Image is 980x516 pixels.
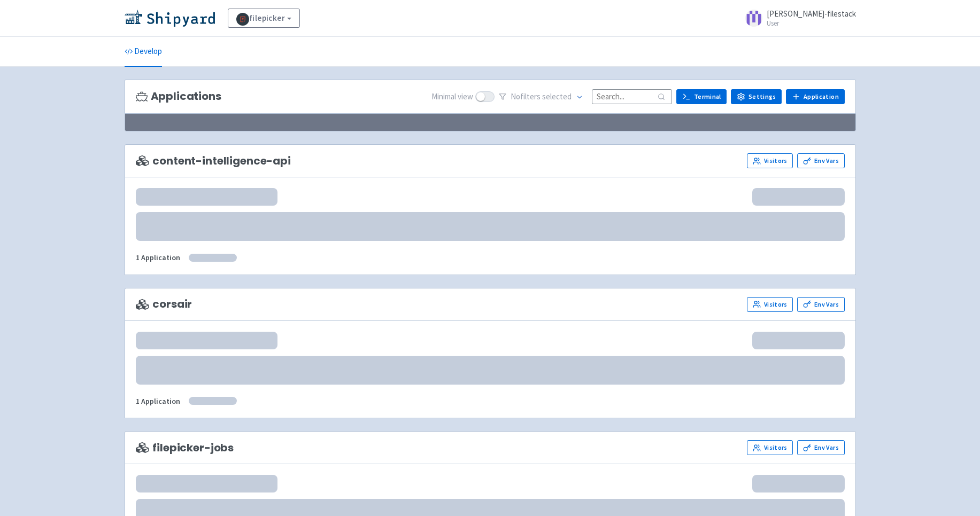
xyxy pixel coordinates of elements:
[767,20,856,27] small: User
[431,91,473,103] span: Minimal view
[797,153,844,168] a: Env Vars
[731,89,782,104] a: Settings
[797,440,844,455] a: Env Vars
[676,89,727,104] a: Terminal
[136,298,192,310] span: corsair
[747,153,793,168] a: Visitors
[511,91,572,103] span: No filter s
[136,155,291,167] span: content-intelligence-api
[767,9,856,19] span: [PERSON_NAME]-filestack
[797,297,844,312] a: Env Vars
[125,37,162,67] a: Develop
[136,252,180,264] div: 1 Application
[786,89,844,104] a: Application
[136,442,234,454] span: filepicker-jobs
[542,91,572,101] span: selected
[747,440,793,455] a: Visitors
[228,9,300,28] a: filepicker
[125,10,215,27] img: Shipyard logo
[747,297,793,312] a: Visitors
[136,90,221,103] h3: Applications
[739,10,856,27] a: [PERSON_NAME]-filestack User
[592,89,672,104] input: Search...
[136,395,180,408] div: 1 Application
